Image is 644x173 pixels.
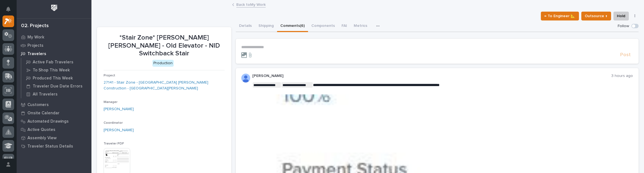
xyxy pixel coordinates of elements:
[33,68,70,73] p: To Shop This Week
[17,142,91,150] a: Traveler Status Details
[21,82,91,90] a: Traveler Due Date Errors
[27,136,57,141] p: Assembly View
[581,12,611,20] button: Outsource ↑
[620,52,631,58] span: Post
[17,125,91,134] a: Active Quotes
[236,20,255,32] button: Details
[541,12,579,20] button: ← To Engineer 📐
[350,20,371,32] button: Metrics
[544,13,575,19] span: ← To Engineer 📐
[277,20,308,32] button: Comments (6)
[27,144,73,149] p: Traveler Status Details
[27,127,55,132] p: Active Quotes
[255,20,277,32] button: Shipping
[17,41,91,50] a: Projects
[27,51,46,56] p: Travelers
[21,23,49,29] div: 02. Projects
[33,84,83,89] p: Traveler Due Date Errors
[33,92,58,97] p: All Travelers
[241,74,250,82] img: ALV-UjUZw9hJruFS49MnFCGlNn142N1JBvZgcRWa_mjHNGfsQroun-rg8PEveb541VVBd5he7V0qu4Fdajw4mtd9aHtE58iVR...
[338,20,350,32] button: FAI
[618,24,629,29] p: Follow
[104,80,225,91] a: 27141 - Stair Zone - [GEOGRAPHIC_DATA] [PERSON_NAME] Construction - [GEOGRAPHIC_DATA][PERSON_NAME]
[27,111,60,116] p: Onsite Calendar
[33,76,73,81] p: Produced This Week
[308,20,338,32] button: Components
[104,74,115,77] span: Project
[252,74,611,78] p: [PERSON_NAME]
[585,13,607,19] span: Outsource ↑
[17,33,91,41] a: My Work
[21,74,91,82] a: Produced This Week
[33,60,73,65] p: Active Fab Travelers
[617,13,625,19] span: Hold
[2,3,14,15] button: Notifications
[27,102,49,107] p: Customers
[49,3,59,13] img: Workspace Logo
[27,119,69,124] p: Automated Drawings
[104,100,117,104] span: Manager
[17,100,91,109] a: Customers
[17,134,91,142] a: Assembly View
[104,142,124,145] span: Traveler PDF
[104,106,134,112] a: [PERSON_NAME]
[21,66,91,74] a: To Shop This Week
[104,127,134,133] a: [PERSON_NAME]
[21,58,91,66] a: Active Fab Travelers
[618,52,633,58] button: Post
[17,50,91,58] a: Travelers
[613,12,629,20] button: Hold
[104,34,225,58] p: *Stair Zone* [PERSON_NAME] [PERSON_NAME] - Old Elevator - NID Switchback Stair
[611,74,633,78] p: 3 hours ago
[7,7,14,16] div: Notifications
[152,60,174,67] div: Production
[17,117,91,125] a: Automated Drawings
[104,121,123,125] span: Coordinator
[21,90,91,98] a: All Travelers
[27,35,44,40] p: My Work
[236,1,266,7] a: Back toMy Work
[17,109,91,117] a: Onsite Calendar
[27,43,43,48] p: Projects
